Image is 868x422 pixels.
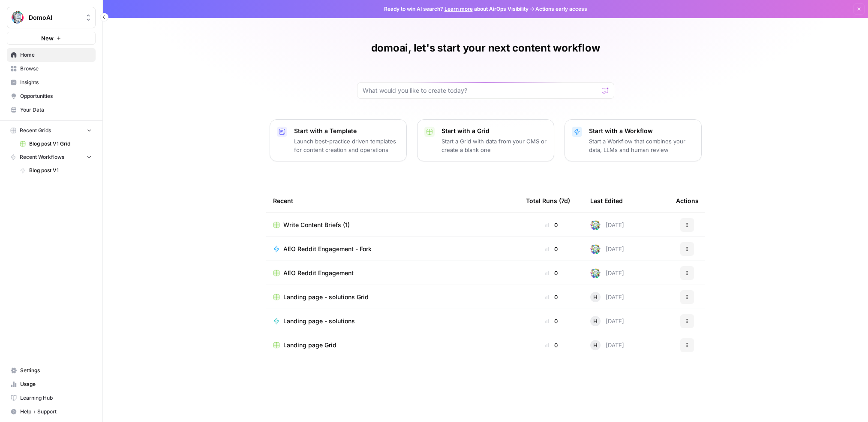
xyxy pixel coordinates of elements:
a: Opportunities [7,89,96,103]
div: Last Edited [590,189,623,213]
span: Ready to win AI search? about AirOps Visibility [384,5,529,13]
span: Write Content Briefs (1) [283,221,350,229]
p: Start a Workflow that combines your data, LLMs and human review [589,137,694,154]
div: [DATE] [590,292,624,302]
div: Total Runs (7d) [526,189,570,213]
a: Usage [7,377,96,391]
div: [DATE] [590,340,624,350]
img: DomoAI Logo [10,10,25,25]
span: H [593,293,598,301]
a: Write Content Briefs (1) [273,221,512,229]
span: Landing page - solutions Grid [283,293,369,301]
button: Start with a WorkflowStart a Workflow that combines your data, LLMs and human review [565,119,702,161]
a: Blog post V1 [16,164,96,177]
a: Insights [7,76,96,89]
span: Blog post V1 Grid [29,140,92,148]
a: Landing page - solutions Grid [273,293,512,301]
div: [DATE] [590,268,624,278]
span: Recent Grids [20,127,51,134]
div: 0 [526,245,577,253]
button: New [7,32,96,45]
div: Recent [273,189,512,213]
p: Launch best-practice driven templates for content creation and operations [294,137,399,154]
a: Landing page - solutions [273,317,512,325]
button: Recent Grids [7,124,96,137]
div: [DATE] [590,244,624,254]
a: Landing page Grid [273,341,512,349]
a: Settings [7,364,96,377]
a: Learning Hub [7,391,96,405]
div: 0 [526,341,577,349]
span: AEO Reddit Engagement [283,269,354,277]
a: AEO Reddit Engagement - Fork [273,245,512,253]
span: Actions early access [535,5,587,13]
span: Learning Hub [20,394,92,402]
span: Home [20,51,92,59]
h1: domoai, let's start your next content workflow [371,41,600,55]
a: AEO Reddit Engagement [273,269,512,277]
a: Your Data [7,103,96,117]
div: 0 [526,269,577,277]
span: H [593,317,598,325]
p: Start with a Grid [442,127,547,135]
p: Start with a Template [294,127,399,135]
span: H [593,341,598,349]
span: Usage [20,380,92,388]
span: Opportunities [20,92,92,100]
button: Start with a TemplateLaunch best-practice driven templates for content creation and operations [270,119,407,161]
button: Help + Support [7,405,96,419]
span: Recent Workflows [20,153,64,161]
img: xgcl191dh66a1hfymgb30x5y99ak [590,244,601,254]
div: [DATE] [590,220,624,230]
span: Settings [20,367,92,374]
span: Landing page - solutions [283,317,355,325]
button: Recent Workflows [7,151,96,164]
input: What would you like to create today? [363,86,598,95]
img: xgcl191dh66a1hfymgb30x5y99ak [590,220,601,230]
span: AEO Reddit Engagement - Fork [283,245,372,253]
img: xgcl191dh66a1hfymgb30x5y99ak [590,268,601,278]
div: [DATE] [590,316,624,326]
span: Insights [20,79,92,86]
span: Browse [20,65,92,73]
p: Start a Grid with data from your CMS or create a blank one [442,137,547,154]
a: Blog post V1 Grid [16,137,96,151]
span: Landing page Grid [283,341,336,349]
span: New [41,34,54,43]
button: Start with a GridStart a Grid with data from your CMS or create a blank one [417,119,554,161]
div: 0 [526,293,577,301]
span: Help + Support [20,408,92,416]
div: Actions [676,189,699,213]
a: Browse [7,62,96,76]
a: Learn more [445,6,473,12]
span: Blog post V1 [29,167,92,174]
p: Start with a Workflow [589,127,694,135]
div: 0 [526,221,577,229]
button: Workspace: DomoAI [7,7,96,28]
a: Home [7,48,96,62]
div: 0 [526,317,577,325]
span: DomoAI [29,13,81,22]
span: Your Data [20,106,92,114]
